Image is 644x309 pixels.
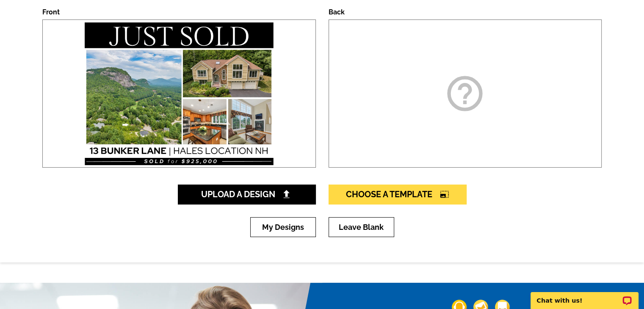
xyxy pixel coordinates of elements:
[83,20,276,167] img: large-thumb.jpg
[178,185,316,204] a: Upload A Design
[346,189,449,199] span: Choose A Template
[42,8,60,16] label: Front
[440,190,449,199] i: photo_size_select_large
[329,8,345,16] label: Back
[444,72,486,115] i: help_outline
[329,217,394,237] a: Leave Blank
[250,217,316,237] a: My Designs
[201,189,292,199] span: Upload A Design
[329,185,467,204] a: Choose A Templatephoto_size_select_large
[525,282,644,309] iframe: LiveChat chat widget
